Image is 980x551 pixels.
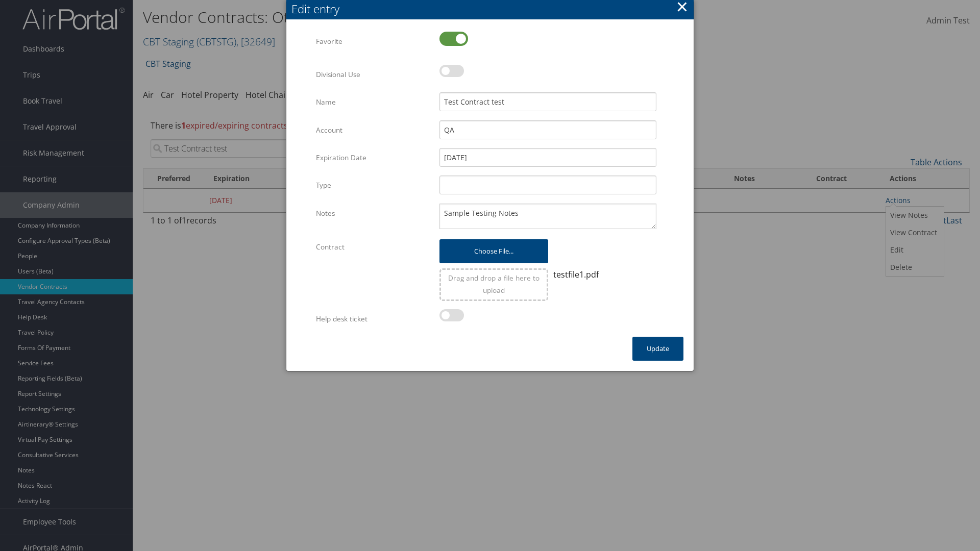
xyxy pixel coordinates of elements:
label: Type [316,176,432,195]
label: Help desk ticket [316,309,432,329]
label: Notes [316,204,432,223]
span: Drag and drop a file here to upload [448,273,540,295]
label: Name [316,92,432,112]
div: Edit entry [291,1,694,17]
button: Update [632,337,683,361]
label: Account [316,120,432,140]
label: Divisional Use [316,65,432,84]
label: Contract [316,237,432,257]
label: Expiration Date [316,148,432,167]
div: testfile1.pdf [553,268,656,281]
label: Favorite [316,32,432,51]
